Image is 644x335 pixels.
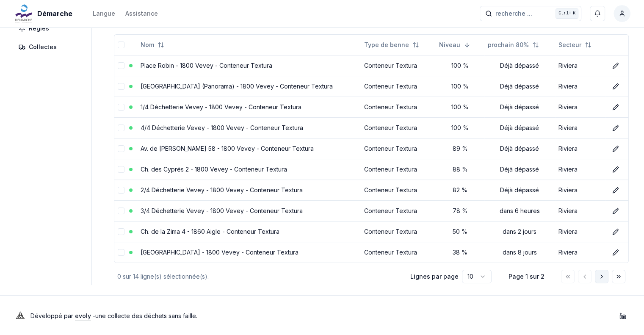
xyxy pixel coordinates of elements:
div: Déjà dépassé [488,186,552,194]
div: Déjà dépassé [488,144,552,153]
div: Page 1 sur 2 [505,272,547,281]
div: dans 2 jours [488,227,552,236]
button: select-row [118,125,124,131]
td: Conteneur Textura [361,180,436,200]
a: 3/4 Déchetterie Vevey - 1800 Vevey - Conteneur Textura [141,207,303,214]
div: 0 sur 14 ligne(s) sélectionnée(s). [117,272,397,281]
img: Démarche Logo [14,3,34,24]
div: 100 % [439,61,481,70]
button: select-row [118,104,124,111]
span: Règles [29,24,49,33]
button: select-row [118,83,124,90]
td: Riviera [555,55,605,76]
td: Conteneur Textura [361,117,436,138]
span: prochain 80% [488,41,529,49]
button: select-all [118,42,124,48]
td: Riviera [555,221,605,242]
p: Lignes par page [410,272,459,281]
button: select-row [118,62,124,69]
td: Conteneur Textura [361,55,436,76]
td: Conteneur Textura [361,159,436,180]
button: Not sorted. Click to sort ascending. [135,38,169,52]
a: Collectes [14,39,86,55]
span: Démarche [37,8,72,19]
td: Riviera [555,159,605,180]
td: Conteneur Textura [361,242,436,263]
button: select-row [118,249,124,256]
div: 78 % [439,207,481,215]
span: Type de benne [364,41,409,49]
div: dans 8 jours [488,248,552,257]
td: Riviera [555,76,605,97]
a: 4/4 Déchetterie Vevey - 1800 Vevey - Conteneur Textura [141,124,303,131]
div: 89 % [439,144,481,153]
button: select-row [118,208,124,214]
button: select-row [118,228,124,235]
a: Assistance [125,8,158,19]
div: Déjà dépassé [488,165,552,174]
button: select-row [118,166,124,173]
div: Déjà dépassé [488,103,552,111]
a: [GEOGRAPHIC_DATA] - 1800 Vevey - Conteneur Textura [141,249,299,256]
a: evoly [75,312,91,319]
td: Conteneur Textura [361,221,436,242]
td: Conteneur Textura [361,76,436,97]
td: Conteneur Textura [361,138,436,159]
span: Secteur [558,41,581,49]
span: recherche ... [495,9,532,18]
span: Niveau [439,41,460,49]
a: 2/4 Déchetterie Vevey - 1800 Vevey - Conteneur Textura [141,186,303,194]
div: Déjà dépassé [488,82,552,91]
span: Nom [141,41,154,49]
td: Riviera [555,180,605,200]
div: Langue [93,9,115,18]
button: Langue [93,8,115,19]
td: Conteneur Textura [361,200,436,221]
img: Evoly Logo [14,309,27,323]
a: [GEOGRAPHIC_DATA] (Panorama) - 1800 Vevey - Conteneur Textura [141,83,333,90]
button: select-row [118,187,124,194]
button: Not sorted. Click to sort ascending. [359,38,424,52]
div: 100 % [439,82,481,91]
button: Aller à la dernière page [612,270,625,283]
a: Ch. de la Zima 4 - 1860 Aigle - Conteneur Textura [141,228,279,235]
div: 100 % [439,124,481,132]
td: Riviera [555,97,605,117]
div: 100 % [439,103,481,111]
span: Collectes [29,43,57,51]
a: Ch. des Cyprés 2 - 1800 Vevey - Conteneur Textura [141,166,287,173]
td: Riviera [555,200,605,221]
div: 88 % [439,165,481,174]
td: Riviera [555,242,605,263]
a: Place Robin - 1800 Vevey - Conteneur Textura [141,62,272,69]
div: dans 6 heures [488,207,552,215]
a: Av. de [PERSON_NAME] 58 - 1800 Vevey - Conteneur Textura [141,145,314,152]
button: Aller à la page suivante [595,270,608,283]
div: Déjà dépassé [488,124,552,132]
div: 38 % [439,248,481,257]
button: recherche ...Ctrl+K [480,6,581,21]
p: Développé par - une collecte des déchets sans faille . [30,310,197,322]
td: Conteneur Textura [361,97,436,117]
button: Sorted descending. Click to sort ascending. [434,38,475,52]
div: 50 % [439,227,481,236]
a: Démarche [14,8,76,19]
button: Not sorted. Click to sort ascending. [483,38,544,52]
a: Règles [14,21,86,36]
td: Riviera [555,138,605,159]
a: 1/4 Déchetterie Vevey - 1800 Vevey - Conteneur Textura [141,103,301,111]
td: Riviera [555,117,605,138]
button: select-row [118,145,124,152]
button: Not sorted. Click to sort ascending. [553,38,597,52]
div: Déjà dépassé [488,61,552,70]
div: 82 % [439,186,481,194]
